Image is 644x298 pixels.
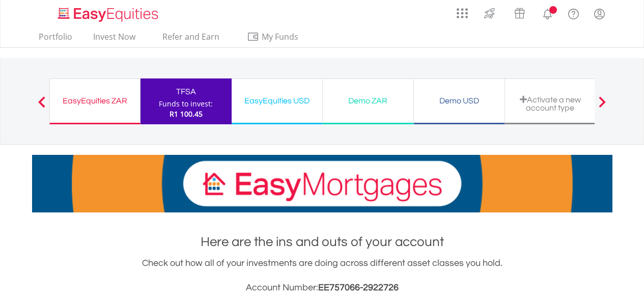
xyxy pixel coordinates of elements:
span: My Funds [247,30,314,43]
div: EasyEquities USD [238,94,316,108]
img: grid-menu-icon.svg [457,8,468,19]
a: Vouchers [505,3,535,21]
img: vouchers-v2.svg [511,5,528,21]
a: Notifications [535,3,561,23]
a: FAQ's and Support [561,3,586,23]
h1: Here are the ins and outs of your account [32,233,612,251]
a: My Profile [586,3,612,25]
div: Funds to invest: [159,99,213,109]
div: Activate a new account type [511,95,590,112]
img: EasyMortage Promotion Banner [32,155,612,212]
div: EasyEquities ZAR [56,94,134,108]
div: Check out how all of your investments are doing across different asset classes you hold. [32,256,612,295]
span: EE757066-2922726 [318,283,399,292]
div: Demo ZAR [329,94,407,108]
img: thrive-v2.svg [481,5,498,21]
h3: Account Number: [32,281,612,295]
a: AppsGrid [450,3,474,19]
img: EasyEquities_Logo.png [56,6,162,23]
div: Demo USD [420,94,498,108]
span: R1 100.45 [170,109,203,119]
a: Refer and Earn [152,32,230,47]
a: Home page [54,3,162,23]
a: Portfolio [35,32,76,47]
div: TFSA [147,85,226,99]
span: Refer and Earn [162,31,219,42]
a: Invest Now [89,32,139,47]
